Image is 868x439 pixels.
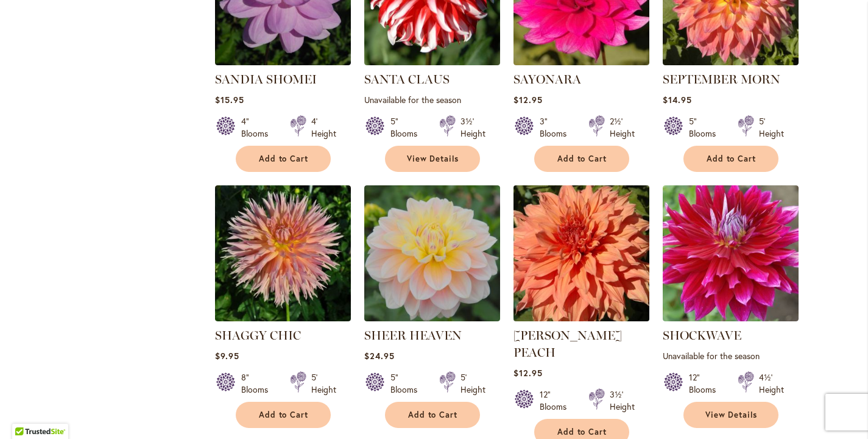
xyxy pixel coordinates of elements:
[663,328,741,343] a: SHOCKWAVE
[513,328,622,360] a: [PERSON_NAME] PEACH
[215,94,244,105] span: $15.95
[236,402,331,428] button: Add to Cart
[460,115,485,140] div: 3½' Height
[460,371,485,396] div: 5' Height
[663,94,692,105] span: $14.95
[364,56,500,68] a: SANTA CLAUS
[311,115,336,140] div: 4' Height
[311,371,336,396] div: 5' Height
[390,371,425,396] div: 5" Blooms
[236,146,331,172] button: Add to Cart
[557,154,607,164] span: Add to Cart
[610,115,635,140] div: 2½' Height
[364,312,500,324] a: SHEER HEAVEN
[663,312,799,324] a: Shockwave
[513,56,649,68] a: SAYONARA
[683,402,778,428] a: View Details
[510,182,652,325] img: Sherwood's Peach
[364,94,500,105] p: Unavailable for the season
[390,115,425,140] div: 5" Blooms
[407,154,459,164] span: View Details
[513,312,649,324] a: Sherwood's Peach
[364,328,462,343] a: SHEER HEAVEN
[215,328,301,343] a: SHAGGY CHIC
[215,312,351,324] a: SHAGGY CHIC
[540,388,574,413] div: 12" Blooms
[364,350,395,362] span: $24.95
[364,72,450,87] a: SANTA CLAUS
[241,115,275,140] div: 4" Blooms
[534,146,629,172] button: Add to Cart
[683,146,778,172] button: Add to Cart
[707,154,757,164] span: Add to Cart
[759,371,784,396] div: 4½' Height
[759,115,784,140] div: 5' Height
[241,371,275,396] div: 8" Blooms
[663,185,799,321] img: Shockwave
[259,154,309,164] span: Add to Cart
[215,72,317,87] a: SANDIA SHOMEI
[689,115,723,140] div: 5" Blooms
[513,367,543,379] span: $12.95
[259,410,309,420] span: Add to Cart
[610,388,635,413] div: 3½' Height
[663,350,799,362] p: Unavailable for the season
[385,402,480,428] button: Add to Cart
[513,72,581,87] a: SAYONARA
[408,410,458,420] span: Add to Cart
[513,94,543,105] span: $12.95
[364,185,500,321] img: SHEER HEAVEN
[9,396,43,430] iframe: Launch Accessibility Center
[705,410,758,420] span: View Details
[215,56,351,68] a: SANDIA SHOMEI
[215,350,239,362] span: $9.95
[540,115,574,140] div: 3" Blooms
[557,427,607,437] span: Add to Cart
[385,146,480,172] a: View Details
[689,371,723,396] div: 12" Blooms
[215,185,351,321] img: SHAGGY CHIC
[663,72,780,87] a: SEPTEMBER MORN
[663,56,799,68] a: September Morn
